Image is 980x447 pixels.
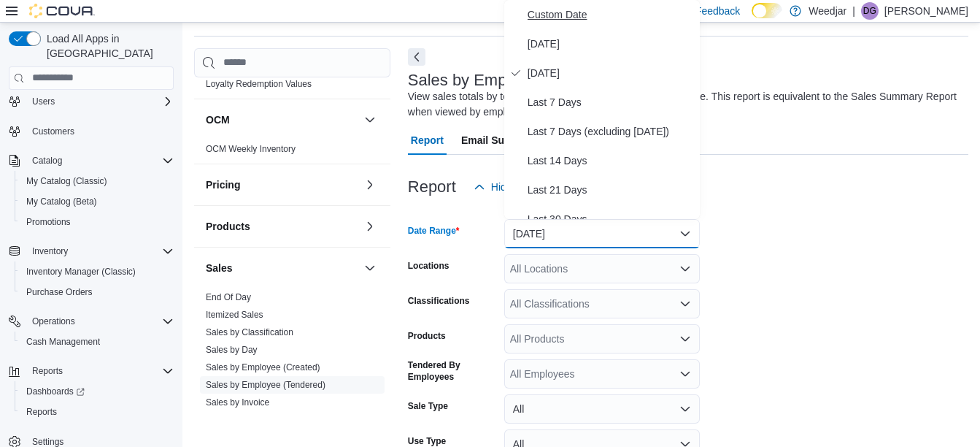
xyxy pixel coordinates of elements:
a: Sales by Employee (Tendered) [206,380,325,390]
span: Hide Parameters [491,180,568,194]
button: Open list of options [679,333,691,345]
span: Load All Apps in [GEOGRAPHIC_DATA] [41,31,174,61]
div: OCM [194,140,390,164]
span: Report [411,126,444,155]
button: Users [26,93,61,110]
span: Inventory Manager (Classic) [26,266,136,278]
a: My Catalog (Beta) [20,193,103,210]
button: Open list of options [679,298,691,310]
button: All [504,394,700,424]
span: Cash Management [20,333,174,351]
span: Dashboards [20,383,174,400]
a: Dashboards [20,383,90,400]
button: [DATE] [504,219,700,248]
span: Last 21 Days [528,181,694,199]
a: Itemized Sales [206,310,263,320]
h3: Report [408,178,456,196]
span: Reports [20,403,174,421]
a: Inventory Manager (Classic) [20,263,142,280]
div: View sales totals by tendered employee for a specified date range. This report is equivalent to t... [408,89,961,120]
label: Products [408,330,446,342]
span: Reports [26,406,57,418]
span: Reports [26,362,174,380]
button: Pricing [361,176,379,194]
span: Last 14 Days [528,152,694,169]
button: Users [3,91,180,112]
span: Loyalty Redemption Values [206,78,312,90]
span: Last 7 Days (excluding [DATE]) [528,123,694,140]
a: Sales by Classification [206,327,293,337]
button: Sales [361,259,379,277]
a: Promotions [20,213,77,231]
span: [DATE] [528,64,694,82]
button: Catalog [3,150,180,171]
span: My Catalog (Beta) [20,193,174,210]
span: Operations [32,316,75,327]
a: Cash Management [20,333,106,351]
h3: Products [206,219,250,234]
label: Date Range [408,225,460,237]
span: [DATE] [528,35,694,53]
span: Sales by Employee (Created) [206,362,320,373]
a: My Catalog (Classic) [20,172,113,190]
div: Dhruv Gambhir [861,2,879,20]
button: Reports [26,362,69,380]
a: Purchase Orders [20,283,99,301]
h3: Sales [206,261,233,275]
label: Sale Type [408,400,448,412]
span: Email Subscription [461,126,554,155]
span: Users [32,96,55,107]
h3: Sales by Employee (Tendered) [408,72,628,89]
a: OCM Weekly Inventory [206,144,296,154]
span: Inventory [26,242,174,260]
span: Customers [26,122,174,140]
button: Products [361,218,379,235]
h3: OCM [206,112,230,127]
button: Next [408,48,425,66]
a: Loyalty Redemption Values [206,79,312,89]
button: Inventory [3,241,180,261]
button: Inventory Manager (Classic) [15,261,180,282]
span: Feedback [695,4,740,18]
span: My Catalog (Classic) [26,175,107,187]
span: My Catalog (Classic) [20,172,174,190]
span: DG [863,2,876,20]
button: Open list of options [679,263,691,275]
button: Hide Parameters [468,172,574,202]
a: Sales by Invoice [206,397,269,408]
label: Tendered By Employees [408,359,498,383]
button: My Catalog (Beta) [15,191,180,212]
span: Sales by Classification [206,326,293,338]
span: Sales by Employee (Tendered) [206,379,325,391]
a: Dashboards [15,381,180,402]
span: End Of Day [206,291,251,303]
button: Reports [3,361,180,381]
span: Catalog [32,155,62,167]
label: Use Type [408,435,446,447]
button: OCM [206,112,358,127]
span: My Catalog (Beta) [26,196,97,207]
button: Cash Management [15,332,180,352]
button: Promotions [15,212,180,232]
label: Locations [408,260,450,272]
span: Reports [32,365,63,377]
a: Reports [20,403,63,421]
p: [PERSON_NAME] [884,2,968,20]
label: Classifications [408,295,470,307]
span: Operations [26,313,174,330]
button: Sales [206,261,358,275]
span: Dark Mode [752,18,752,19]
button: Catalog [26,152,68,169]
a: Sales by Employee (Created) [206,362,320,372]
button: Operations [3,311,180,332]
button: Pricing [206,177,358,192]
input: Dark Mode [752,3,782,18]
span: Users [26,93,174,110]
span: Inventory [32,245,68,257]
span: Purchase Orders [20,283,174,301]
h3: Pricing [206,177,240,192]
a: Customers [26,123,80,140]
span: Promotions [20,213,174,231]
span: Purchase Orders [26,286,93,298]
